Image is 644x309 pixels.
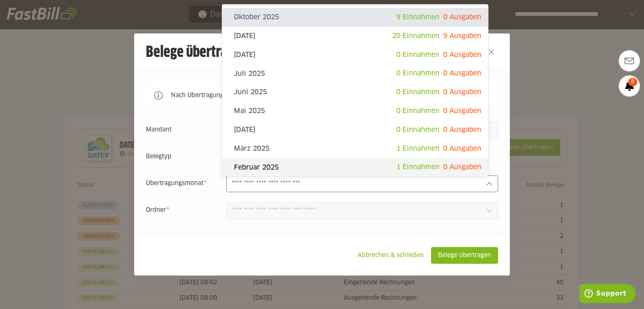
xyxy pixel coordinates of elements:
iframe: Öffnet ein Widget, in dem Sie weitere Informationen finden [579,284,636,305]
span: 0 Einnahmen [396,70,439,77]
sl-option: Oktober 2025 [222,8,488,27]
span: 0 Ausgaben [443,14,481,21]
span: 1 Einnahmen [396,164,439,170]
span: 20 Einnahmen [392,33,439,39]
span: 0 Ausgaben [443,164,481,170]
a: 8 [619,75,640,96]
sl-option: [DATE] [222,46,488,64]
span: 0 Einnahmen [396,126,439,133]
span: 0 Einnahmen [396,89,439,95]
span: 0 Einnahmen [396,108,439,114]
span: 0 Ausgaben [443,108,481,114]
sl-option: Mai 2025 [222,102,488,121]
sl-option: März 2025 [222,139,488,158]
span: 0 Einnahmen [396,51,439,58]
span: 0 Ausgaben [443,70,481,77]
sl-option: Februar 2025 [222,158,488,177]
span: 0 Ausgaben [443,126,481,133]
span: 9 Einnahmen [396,14,439,21]
span: 8 [628,78,637,86]
span: 0 Ausgaben [443,51,481,58]
span: 0 Ausgaben [443,145,481,152]
span: 9 Ausgaben [443,33,481,39]
sl-option: [DATE] [222,27,488,46]
sl-option: Juni 2025 [222,83,488,102]
sl-button: Belege übertragen [431,247,498,264]
sl-option: [DATE] [222,121,488,139]
sl-button: Abbrechen & schließen [351,247,431,264]
span: 0 Ausgaben [443,89,481,95]
span: 1 Einnahmen [396,145,439,152]
sl-option: Juli 2025 [222,64,488,83]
